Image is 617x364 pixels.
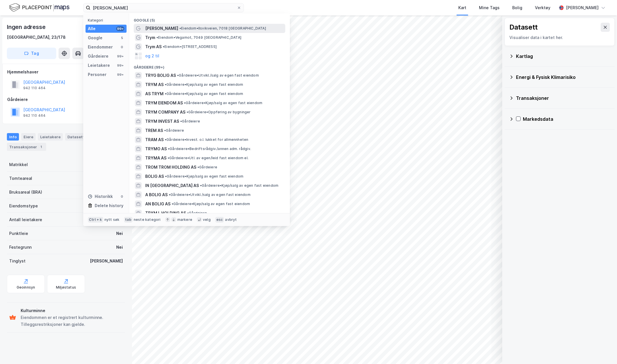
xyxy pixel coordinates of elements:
div: Personer [88,71,106,78]
span: Gårdeiere [197,165,217,170]
span: TRYG BOLIG AS [145,72,176,79]
div: Ingen adresse [7,22,46,32]
span: • [169,192,170,197]
iframe: Chat Widget [588,336,617,364]
div: Gårdeiere (99+) [129,61,290,71]
span: Gårdeiere • Kjøp/salg av egen fast eiendom [184,101,262,105]
div: 942 110 464 [23,113,46,118]
div: Google (5) [129,13,290,24]
div: Gårdeiere [88,53,108,60]
span: BOLIG AS [145,173,164,180]
div: Markedsdata [523,116,610,122]
span: • [163,44,164,49]
div: Kategori [88,18,127,22]
div: 0 [120,45,124,49]
div: Leietakere [88,62,110,69]
span: Gårdeiere [164,128,184,133]
span: Eiendom • [STREET_ADDRESS] [163,44,217,49]
div: Nei [116,230,123,237]
button: og 2 til [145,52,159,59]
div: 942 110 464 [23,86,46,90]
span: • [168,147,170,151]
span: TRYM L HOLDING AS [145,210,186,217]
span: Gårdeiere • Utl. av egen/leid fast eiendom el. [168,156,249,160]
span: • [165,174,167,178]
div: 99+ [116,26,124,31]
span: • [187,110,188,114]
span: TRYM INVEST AS [145,118,179,125]
div: Alle [88,25,96,32]
span: • [187,211,189,215]
span: • [180,119,182,123]
div: 99+ [116,72,124,77]
div: nytt søk [104,217,120,222]
span: Gårdeiere • Kjøp/salg av egen fast eiendom [165,92,243,96]
span: Gårdeiere • Invest. o.l. lukket for allmennheten [165,137,248,142]
span: TREM AS [145,127,163,134]
div: markere [177,217,192,222]
span: TRYM AS [145,81,164,88]
span: TRYMA AS [145,155,166,161]
div: Kart [458,4,466,11]
div: Matrikkel [9,161,28,168]
span: TRAM AS [145,136,164,143]
div: Kontrollprogram for chat [588,336,617,364]
div: Energi & Fysisk Klimarisiko [516,74,610,81]
span: [PERSON_NAME] [145,25,178,32]
div: Tomteareal [9,175,32,182]
div: Nei [116,244,123,251]
span: Eiendom • Ilsvikveien, 7018 [GEOGRAPHIC_DATA] [179,26,266,31]
div: Tinglyst [9,258,26,264]
div: Bolig [512,4,522,11]
span: • [177,73,179,77]
span: • [200,183,202,188]
div: avbryt [225,217,237,222]
span: • [197,165,199,169]
div: Datasett [509,23,538,32]
span: Gårdeiere • Oppføring av bygninger [187,110,251,114]
div: Transaksjoner [516,95,610,102]
div: Festegrunn [9,244,32,251]
span: Gårdeiere • Kjøp/salg av egen fast eiendom [165,174,243,179]
div: Kulturminne [21,307,123,314]
div: neste kategori [134,217,161,222]
div: Delete history [95,202,123,209]
div: 99+ [116,63,124,68]
div: Eiendomstype [9,203,38,209]
div: Visualiser data i kartet her. [509,34,610,41]
div: tab [124,217,133,223]
div: Geoinnsyn [17,285,35,290]
div: esc [215,217,224,223]
span: • [179,26,181,30]
span: • [184,101,186,105]
div: velg [203,217,211,222]
div: Antall leietakere [9,216,42,223]
div: Verktøy [535,4,550,11]
div: [GEOGRAPHIC_DATA], 23/178 [7,34,66,41]
div: Bruksareal (BRA) [9,189,42,196]
span: Gårdeiere • Bedriftsrådgiv./annen adm. rådgiv. [168,147,251,151]
div: Mine Tags [479,4,500,11]
span: Gårdeiere [180,119,200,124]
div: 0 [120,194,124,199]
span: A BOLIG AS [145,191,168,198]
div: Ctrl + k [88,217,103,223]
div: Eiendommer [88,44,113,50]
span: TRYMO AS [145,145,167,152]
span: • [156,35,158,40]
span: Gårdeiere • Kjøp/salg av egen fast eiendom [172,202,250,206]
span: Gårdeiere • Utvikl./salg av egen fast eiendom [169,192,251,197]
div: Transaksjoner [7,143,46,151]
div: [PERSON_NAME] [90,258,123,264]
div: Historikk [88,193,113,200]
span: IN [GEOGRAPHIC_DATA] AS [145,182,199,189]
span: TRYM COMPANY AS [145,109,185,116]
span: AN BOLIG AS [145,201,170,207]
div: Miljøstatus [56,285,76,290]
div: Gårdeiere [7,96,125,103]
img: logo.f888ab2527a4732fd821a326f86c7f29.svg [9,3,69,13]
span: Trym [145,34,155,41]
input: Søk på adresse, matrikkel, gårdeiere, leietakere eller personer [90,3,237,12]
div: Google [88,34,102,41]
div: Punktleie [9,230,28,237]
